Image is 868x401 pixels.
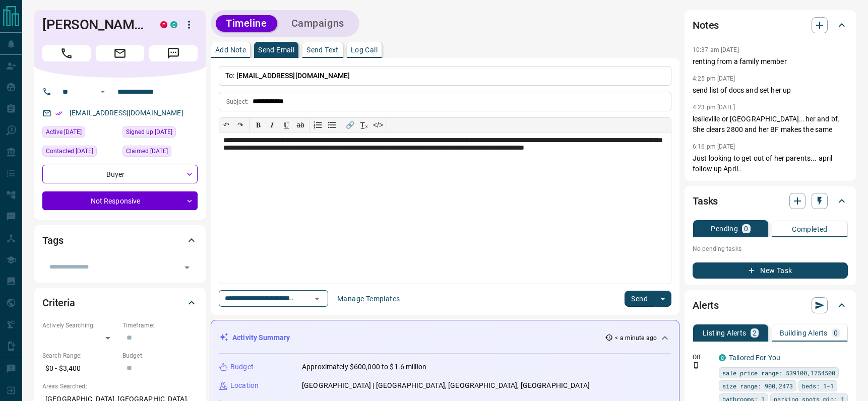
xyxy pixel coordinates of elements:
[729,354,780,362] a: Tailored For You
[306,46,339,53] p: Send Text
[693,85,848,96] p: send list of docs and set her up
[226,97,249,106] p: Subject:
[693,104,735,111] p: 4:23 pm [DATE]
[126,146,168,156] span: Claimed [DATE]
[693,56,848,67] p: renting from a family member
[693,153,848,174] p: Just looking to get out of her parents... april follow up April..
[42,291,198,315] div: Criteria
[693,293,848,317] div: Alerts
[42,17,145,33] h1: [PERSON_NAME]
[265,118,279,132] button: 𝑰
[693,75,735,82] p: 4:25 pm [DATE]
[343,118,357,132] button: 🔗
[70,109,183,117] a: [EMAIL_ADDRESS][DOMAIN_NAME]
[233,118,247,132] button: ↷
[97,86,109,98] button: Open
[780,329,828,337] p: Building Alerts
[219,328,671,347] div: Activity Summary< a minute ago
[693,262,848,279] button: New Task
[126,127,172,137] span: Signed up [DATE]
[371,118,385,132] button: </>
[122,126,198,141] div: Tue May 30 2023
[331,291,406,307] button: Manage Templates
[302,362,426,372] p: Approximately $600,000 to $1.6 million
[357,118,371,132] button: T̲ₓ
[215,46,246,53] p: Add Note
[170,21,177,28] div: condos.ca
[219,118,233,132] button: ↶
[310,292,324,306] button: Open
[149,45,198,61] span: Message
[693,114,848,135] p: leslieville or [GEOGRAPHIC_DATA]...her and bf. She clears 2800 and her BF makes the same
[42,146,117,160] div: Mon May 05 2025
[719,354,726,361] div: condos.ca
[46,127,82,137] span: Active [DATE]
[122,146,198,160] div: Thu Jan 04 2024
[42,295,75,311] h2: Criteria
[693,46,739,53] p: 10:37 am [DATE]
[722,368,835,378] span: sale price range: 539100,1754500
[744,225,748,232] p: 0
[296,121,304,129] s: ab
[351,46,378,53] p: Log Call
[232,332,290,343] p: Activity Summary
[160,21,167,28] div: property.ca
[219,66,671,86] p: To:
[711,225,738,232] p: Pending
[230,362,254,372] p: Budget
[42,165,198,183] div: Buyer
[792,226,828,233] p: Completed
[693,353,713,362] p: Off
[722,381,793,391] span: size range: 900,2473
[693,143,735,150] p: 6:16 pm [DATE]
[693,189,848,213] div: Tasks
[693,241,848,256] p: No pending tasks
[693,17,719,33] h2: Notes
[293,118,307,132] button: ab
[230,380,259,391] p: Location
[615,333,657,343] p: < a minute ago
[802,381,834,391] span: beds: 1-1
[122,321,198,330] p: Timeframe:
[284,121,289,129] span: 𝐔
[42,351,117,360] p: Search Range:
[279,118,293,132] button: 𝐔
[42,191,198,210] div: Not Responsive
[42,228,198,252] div: Tags
[42,382,198,391] p: Areas Searched:
[625,291,671,307] div: split button
[703,329,747,337] p: Listing Alerts
[258,46,294,53] p: Send Email
[236,72,350,80] span: [EMAIL_ADDRESS][DOMAIN_NAME]
[693,297,719,313] h2: Alerts
[693,13,848,37] div: Notes
[42,126,117,141] div: Wed Sep 10 2025
[42,45,91,61] span: Call
[281,15,354,32] button: Campaigns
[311,118,325,132] button: Numbered list
[302,380,590,391] p: [GEOGRAPHIC_DATA] | [GEOGRAPHIC_DATA], [GEOGRAPHIC_DATA], [GEOGRAPHIC_DATA]
[834,329,838,337] p: 0
[693,193,718,209] h2: Tasks
[180,260,194,275] button: Open
[693,362,700,369] svg: Push Notification Only
[55,110,63,117] svg: Email Verified
[42,360,117,377] p: $0 - $3,400
[46,146,93,156] span: Contacted [DATE]
[251,118,265,132] button: 𝐁
[42,321,117,330] p: Actively Searching:
[42,232,63,248] h2: Tags
[216,15,277,32] button: Timeline
[96,45,144,61] span: Email
[625,291,654,307] button: Send
[122,351,198,360] p: Budget:
[325,118,339,132] button: Bullet list
[753,329,757,337] p: 2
